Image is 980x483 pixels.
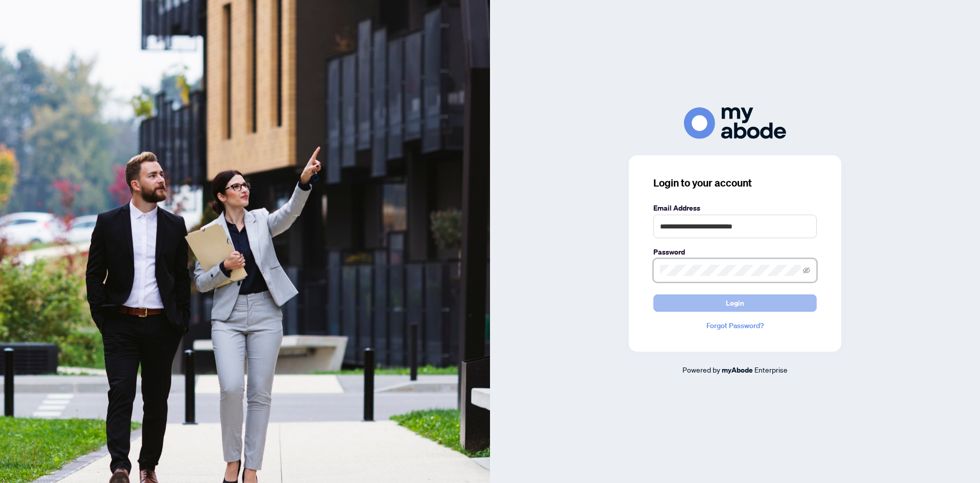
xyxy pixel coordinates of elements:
[684,107,786,139] img: ma-logo
[803,267,810,274] span: eye-invisible
[653,202,817,214] label: Email Address
[754,365,788,374] span: Enterprise
[653,320,817,331] a: Forgot Password?
[653,294,817,312] button: Login
[722,364,753,376] a: myAbode
[726,295,744,311] span: Login
[653,176,817,190] h3: Login to your account
[653,246,817,258] label: Password
[682,365,720,374] span: Powered by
